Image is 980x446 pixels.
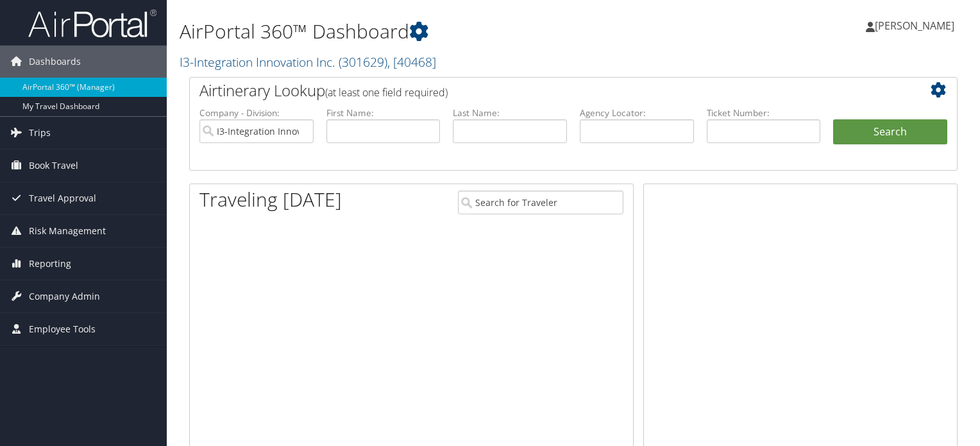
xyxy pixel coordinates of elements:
[29,313,96,345] span: Employee Tools
[29,182,96,214] span: Travel Approval
[387,53,436,71] span: , [ 40468 ]
[199,186,342,213] h1: Traveling [DATE]
[180,18,705,45] h1: AirPortal 360™ Dashboard
[707,107,821,119] label: Ticket Number:
[29,150,78,182] span: Book Travel
[875,19,954,33] span: [PERSON_NAME]
[29,215,106,247] span: Risk Management
[29,280,100,313] span: Company Admin
[866,6,967,45] a: [PERSON_NAME]
[29,248,71,280] span: Reporting
[29,117,51,149] span: Trips
[326,107,441,119] label: First Name:
[325,85,448,99] span: (at least one field required)
[199,107,314,119] label: Company - Division:
[180,53,436,71] a: I3-Integration Innovation Inc.
[339,53,387,71] span: ( 301629 )
[28,8,156,39] img: airportal-logo.png
[29,46,81,78] span: Dashboards
[580,107,694,119] label: Agency Locator:
[458,191,623,214] input: Search for Traveler
[833,119,947,145] button: Search
[453,107,567,119] label: Last Name:
[199,80,883,101] h2: Airtinerary Lookup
